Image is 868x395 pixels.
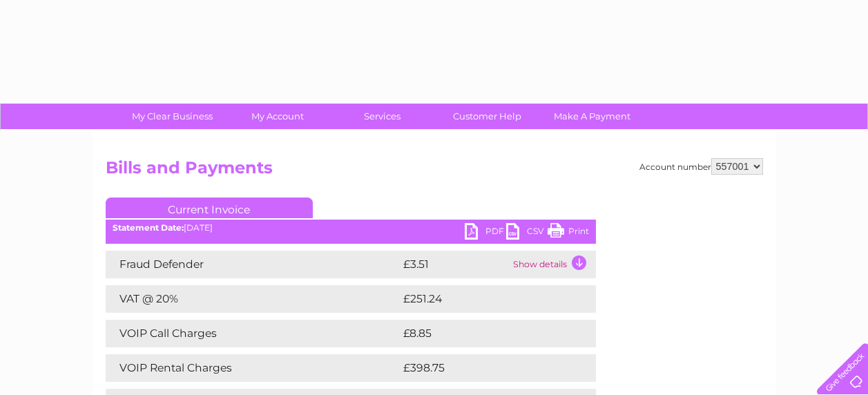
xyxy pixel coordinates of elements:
td: VOIP Call Charges [106,320,400,347]
h2: Bills and Payments [106,158,763,184]
td: Fraud Defender [106,251,400,278]
td: VAT @ 20% [106,285,400,313]
td: Show details [510,251,596,278]
td: £3.51 [400,251,510,278]
a: Current Invoice [106,197,313,218]
a: My Clear Business [115,104,229,129]
td: £251.24 [400,285,570,313]
a: Make A Payment [535,104,649,129]
a: Customer Help [430,104,544,129]
td: £8.85 [400,320,563,347]
a: Services [325,104,439,129]
a: My Account [220,104,334,129]
b: Statement Date: [113,222,184,233]
td: £398.75 [400,354,572,382]
a: PDF [465,223,506,243]
td: VOIP Rental Charges [106,354,400,382]
a: CSV [506,223,548,243]
div: Account number [639,158,763,175]
div: [DATE] [106,223,596,233]
a: Print [548,223,589,243]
